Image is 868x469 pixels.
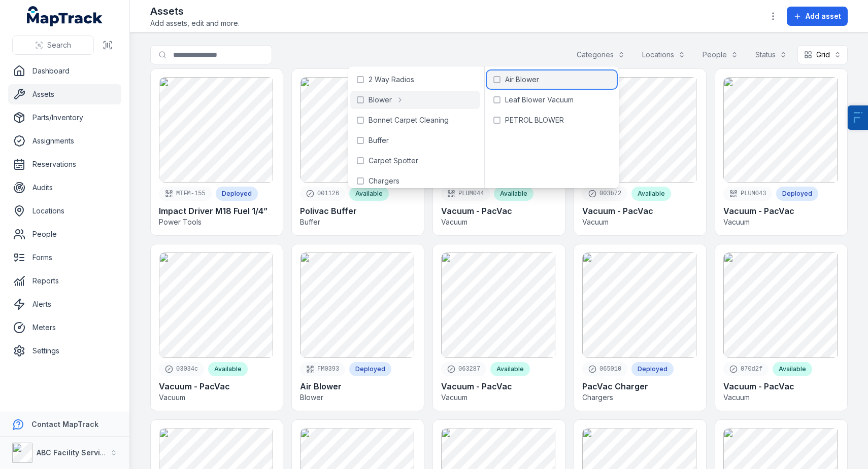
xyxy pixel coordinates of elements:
a: Settings [8,341,121,361]
a: Assignments [8,131,121,151]
span: Chargers [369,176,399,186]
span: PETROL BLOWER [505,115,564,125]
a: Alerts [8,294,121,314]
span: 2 Way Radios [369,75,414,85]
span: Bonnet Carpet Cleaning [369,115,449,125]
a: Assets [8,84,121,104]
span: Add asset [806,11,841,21]
span: Carpet Spotter [369,156,418,166]
span: Search [47,40,71,50]
a: Meters [8,317,121,338]
button: People [696,45,745,64]
a: Parts/Inventory [8,107,121,128]
button: Search [12,35,94,55]
a: Locations [8,201,121,221]
a: Forms [8,247,121,268]
a: Reservations [8,154,121,174]
a: MapTrack [27,6,103,26]
strong: ABC Facility Services [37,448,113,457]
a: People [8,224,121,244]
a: Dashboard [8,61,121,81]
a: Audits [8,177,121,198]
strong: Contact MapTrack [31,420,98,428]
button: Grid [797,45,848,64]
span: Blower [369,95,392,105]
button: Status [749,45,793,64]
span: Add assets, edit and more. [150,18,240,28]
span: Buffer [369,135,389,146]
span: Air Blower [505,75,539,85]
h2: Assets [150,4,240,18]
span: Leaf Blower Vacuum [505,95,574,105]
button: Add asset [787,7,848,26]
a: Reports [8,271,121,291]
